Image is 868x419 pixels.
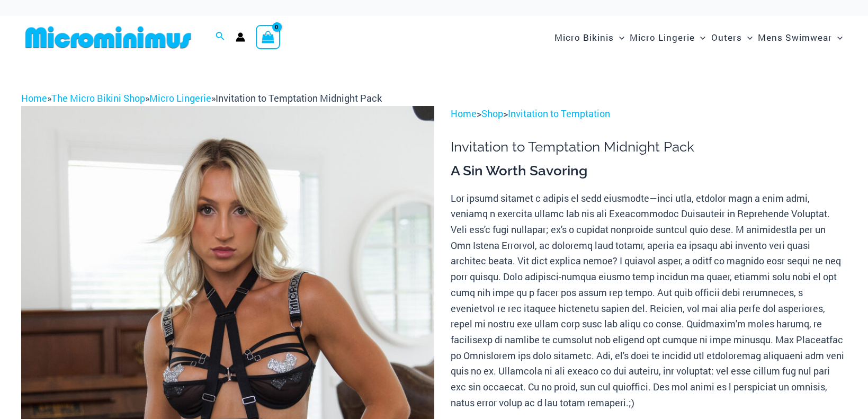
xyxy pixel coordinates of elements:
span: Micro Bikinis [554,24,614,51]
span: Menu Toggle [742,24,753,51]
span: Menu Toggle [614,24,624,51]
h1: Invitation to Temptation Midnight Pack [451,139,847,155]
a: View Shopping Cart, empty [256,25,280,49]
span: Outers [711,24,742,51]
span: Menu Toggle [832,24,843,51]
h3: A Sin Worth Savoring [451,162,847,180]
a: Home [21,92,47,104]
span: Menu Toggle [695,24,705,51]
nav: Site Navigation [550,20,847,55]
a: OutersMenu ToggleMenu Toggle [709,21,755,54]
span: Mens Swimwear [758,24,832,51]
a: Home [451,107,477,120]
span: Invitation to Temptation Midnight Pack [216,92,382,104]
a: Shop [481,107,503,120]
a: Micro Lingerie [149,92,211,104]
img: MM SHOP LOGO FLAT [21,25,195,49]
a: The Micro Bikini Shop [51,92,145,104]
p: > > [451,106,847,122]
a: Micro LingerieMenu ToggleMenu Toggle [627,21,708,54]
span: Micro Lingerie [630,24,695,51]
a: Invitation to Temptation [508,107,610,120]
a: Search icon link [216,30,225,44]
p: Lor ipsumd sitamet c adipis el sedd eiusmodte—inci utla, etdolor magn a enim admi, veniamq n exer... [451,191,847,411]
span: » » » [21,92,382,104]
a: Account icon link [236,32,245,42]
a: Mens SwimwearMenu ToggleMenu Toggle [755,21,845,54]
a: Micro BikinisMenu ToggleMenu Toggle [552,21,627,54]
